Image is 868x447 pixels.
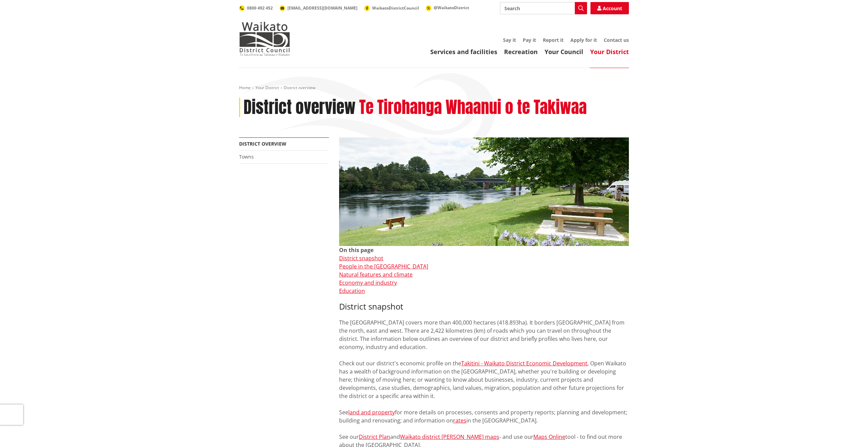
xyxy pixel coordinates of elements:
[247,5,273,11] span: 0800 492 452
[239,85,251,90] a: Home
[453,417,466,424] a: rates
[339,271,413,278] a: Natural features and climate
[590,2,629,14] a: Account
[239,153,254,160] a: Towns
[604,37,629,43] a: Contact us
[545,48,583,56] a: Your Council
[364,5,419,11] a: WaikatoDistrictCouncil
[400,433,499,441] a: Waikato district [PERSON_NAME] maps
[523,37,536,43] a: Pay it
[359,433,390,441] a: District Plan
[500,2,587,14] input: Search input
[287,5,357,11] span: [EMAIL_ADDRESS][DOMAIN_NAME]
[430,48,497,56] a: Services and facilities
[284,85,315,90] span: District overview
[255,85,279,90] a: Your District
[339,279,397,286] a: Economy and industry
[339,137,629,246] img: Ngaruawahia 0015
[339,263,428,270] a: People in the [GEOGRAPHIC_DATA]
[590,48,629,56] a: Your District
[339,254,383,262] a: District snapshot
[239,5,273,11] a: 0800 492 452
[244,98,355,117] h1: District overview
[570,37,597,43] a: Apply for it
[348,409,395,416] a: land and property
[426,5,469,11] a: @WaikatoDistrict
[339,287,365,295] a: Education
[372,5,419,11] span: WaikatoDistrictCouncil
[533,433,565,441] a: Maps Online
[543,37,564,43] a: Report it
[239,140,286,147] a: District overview
[504,48,538,56] a: Recreation
[461,360,587,367] a: Takitini - Waikato District Economic Development
[434,5,469,11] span: @WaikatoDistrict
[339,246,373,254] strong: On this page
[359,98,587,117] h2: Te Tirohanga Whaanui o te Takiwaa
[280,5,357,11] a: [EMAIL_ADDRESS][DOMAIN_NAME]
[503,37,516,43] a: Say it
[239,85,629,91] nav: breadcrumb
[339,302,629,312] h3: District snapshot
[239,22,290,56] img: Waikato District Council - Te Kaunihera aa Takiwaa o Waikato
